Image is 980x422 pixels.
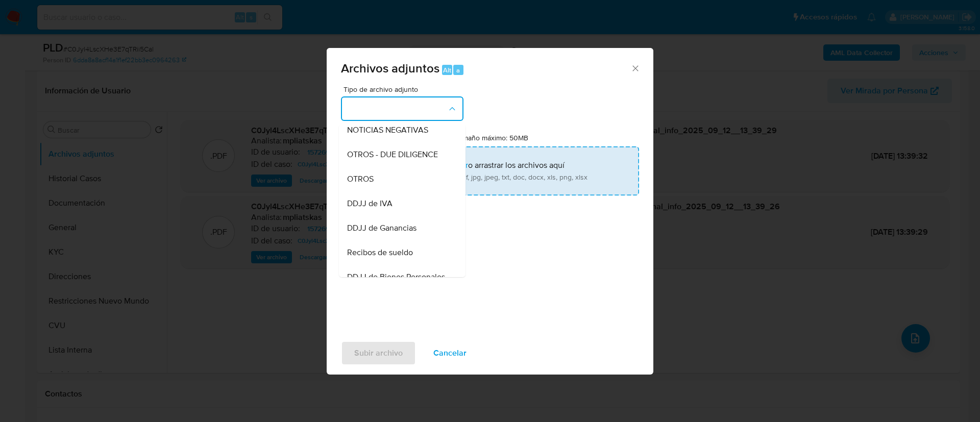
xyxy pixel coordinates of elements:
[347,125,428,135] span: NOTICIAS NEGATIVAS
[347,198,393,209] span: DDJJ de IVA
[341,59,439,77] span: Archivos adjuntos
[347,223,416,233] span: DDJJ de Ganancias
[433,342,467,364] span: Cancelar
[347,174,374,184] span: OTROS
[456,65,460,75] span: a
[347,247,413,258] span: Recibos de sueldo
[344,86,466,93] span: Tipo de archivo adjunto
[455,133,528,142] label: Tamaño máximo: 50MB
[347,272,445,282] span: DDJJ de Bienes Personales
[347,150,438,160] span: OTROS - DUE DILIGENCE
[443,65,451,75] span: Alt
[420,341,480,365] button: Cancelar
[630,63,640,72] button: Cerrar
